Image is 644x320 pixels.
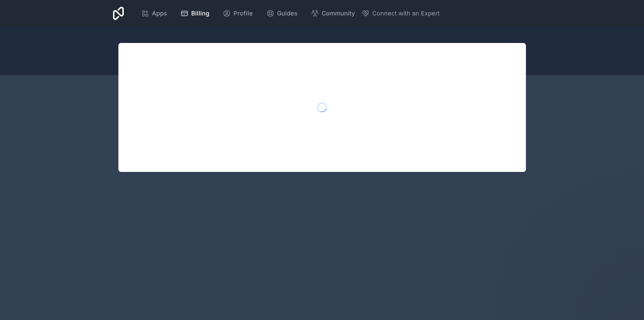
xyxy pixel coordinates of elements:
[136,6,172,21] a: Apps
[217,6,258,21] a: Profile
[152,9,167,18] span: Apps
[372,9,440,18] span: Connect with an Expert
[175,6,215,21] a: Billing
[277,9,298,18] span: Guides
[233,9,253,18] span: Profile
[261,6,303,21] a: Guides
[322,9,355,18] span: Community
[362,9,440,18] button: Connect with an Expert
[191,9,209,18] span: Billing
[306,6,360,21] a: Community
